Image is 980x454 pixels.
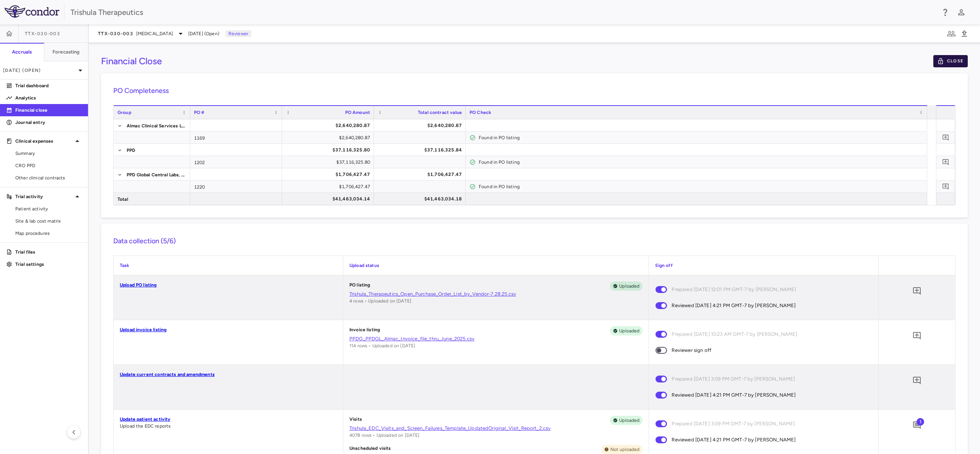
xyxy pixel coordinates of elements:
p: Trial settings [15,261,82,268]
span: 4 rows • Uploaded on [DATE] [349,298,411,304]
p: Upload status [349,262,643,269]
img: logo-full-SnFGN8VE.png [5,5,59,18]
span: PPD Global Central Labs, LLC [127,169,186,181]
div: $1,706,427.47 [289,168,370,181]
a: Update patient activity [120,417,170,422]
svg: Add comment [942,134,949,141]
span: Uploaded [616,327,642,334]
span: 4078 rows • Uploaded on [DATE] [349,433,420,438]
div: 1169 [190,132,282,143]
span: TTX-030-003 [98,31,133,37]
button: Add comment [910,329,923,342]
span: [DATE] (Open) [188,30,219,37]
p: Unscheduled visits [349,445,391,454]
div: $2,640,280.87 [289,119,370,132]
p: Reviewer [225,30,251,37]
span: Other clinical contracts [15,174,82,181]
p: Invoice listing [349,326,380,335]
span: PO # [194,110,205,115]
svg: Add comment [912,421,921,430]
span: Uploaded [616,417,642,424]
p: Trial files [15,249,82,255]
span: 114 rows • Uploaded on [DATE] [349,343,415,348]
span: Patient activity [15,205,82,212]
svg: Add comment [942,158,949,166]
div: 1202 [190,156,282,168]
a: Upload PO listing [120,282,157,288]
svg: Add comment [912,286,921,296]
div: Found in PO listing [479,181,923,193]
p: PO listing [349,282,370,291]
a: Trishula_EDC_Visits_and_Screen_Failures_Template_UpdatedOriginal_Visit_Report_2.csv [349,425,643,432]
div: $2,640,280.87 [381,119,462,132]
span: Summary [15,150,82,157]
a: PPDG_PPDGL_Almac_Invoice_file_thru_June_2025.csv [349,335,643,342]
p: Financial close [15,107,82,114]
div: 1220 [190,181,282,192]
span: Uploaded [616,283,642,290]
span: [MEDICAL_DATA] [136,30,173,37]
div: $1,706,427.47 [381,168,462,181]
span: Not uploaded [607,446,643,453]
div: Found in PO listing [479,132,923,144]
h6: Data collection (5/6) [113,236,956,246]
a: Update current contracts and amendments [120,372,215,377]
div: Trishula Therapeutics [70,7,936,18]
svg: Add comment [912,331,921,340]
p: Trial activity [15,193,73,200]
p: Task [120,262,337,269]
span: Group [117,110,131,115]
h6: PO Completeness [113,86,956,96]
span: Reviewed [DATE] 4:21 PM GMT-7 by [PERSON_NAME] [672,436,796,444]
button: Add comment [910,374,923,387]
span: PO Amount [345,110,370,115]
span: Total [117,193,128,205]
span: TTX-030-003 [25,31,60,37]
p: Visits [349,416,362,425]
p: Sign off [655,262,872,269]
button: Add comment [941,132,951,143]
span: Prepared [DATE] 10:23 AM GMT-7 by [PERSON_NAME] [672,330,797,338]
button: Add comment [910,419,923,432]
a: Upload invoice listing [120,327,166,332]
div: $37,116,325.80 [289,156,370,168]
span: Reviewed [DATE] 4:21 PM GMT-7 by [PERSON_NAME] [672,391,796,399]
span: Prepared [DATE] 3:09 PM GMT-7 by [PERSON_NAME] [672,375,795,383]
button: Add comment [941,181,951,192]
div: $2,640,280.87 [289,132,370,144]
button: Add comment [941,157,951,167]
div: $41,463,034.18 [381,193,462,205]
span: Prepared [DATE] 12:01 PM GMT-7 by [PERSON_NAME] [672,285,796,294]
div: $1,706,427.47 [289,181,370,193]
h6: Forecasting [52,49,80,55]
span: Reviewed [DATE] 4:21 PM GMT-7 by [PERSON_NAME] [672,301,796,310]
p: Trial dashboard [15,82,82,89]
span: Map procedures [15,230,82,237]
span: Site & lab cost matrix [15,218,82,225]
svg: Add comment [942,183,949,190]
p: [DATE] (Open) [3,67,76,74]
span: Upload the EDC reports [120,423,171,429]
span: Total contract value [418,110,462,115]
div: $37,116,325.80 [289,144,370,156]
span: PO Check [470,110,491,115]
span: Reviewer sign off [672,346,711,355]
span: Almac Clinical Services LLC [127,120,186,132]
span: CRO PPD [15,162,82,169]
svg: Add comment [912,376,921,385]
a: Trishula_Therapeutics_Open_Purchase_Order_List_by_Vendor-7.28.25.csv [349,291,643,298]
p: Analytics [15,94,82,101]
p: Journal entry [15,119,82,126]
div: $41,463,034.14 [289,193,370,205]
div: $37,116,325.84 [381,144,462,156]
button: Close [933,55,968,67]
span: 1 [916,418,924,426]
div: Found in PO listing [479,156,923,168]
p: Clinical expenses [15,138,73,145]
h6: Accruals [12,49,32,55]
h3: Financial Close [101,55,162,67]
span: PPD [127,144,135,156]
span: Prepared [DATE] 3:09 PM GMT-7 by [PERSON_NAME] [672,420,795,428]
button: Add comment [910,285,923,298]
